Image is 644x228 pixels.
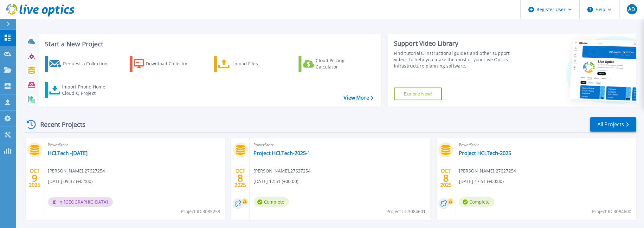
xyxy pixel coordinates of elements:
[443,175,449,181] span: 8
[459,167,516,174] span: [PERSON_NAME] , 27627254
[231,57,282,70] div: Upload Files
[254,141,427,148] span: PowerStore
[344,95,373,101] a: View More
[45,56,116,72] a: Request a Collection
[254,197,289,207] span: Complete
[459,197,494,207] span: Complete
[590,117,636,132] a: All Projects
[440,166,452,190] div: OCT 2025
[386,208,426,215] span: Project ID: 3084601
[234,166,246,190] div: OCT 2025
[48,150,87,156] a: HCLTech -[DATE]
[63,57,114,70] div: Request a Collection
[254,178,298,185] span: [DATE] 17:51 (+00:00)
[394,39,521,48] div: Support Video Library
[459,178,504,185] span: [DATE] 17:51 (+00:00)
[628,7,635,12] span: AD
[592,208,631,215] span: Project ID: 3084600
[214,56,285,72] a: Upload Files
[237,175,243,181] span: 8
[48,178,93,185] span: [DATE] 09:37 (+02:00)
[459,150,511,156] a: Project HCLTech-2025
[146,57,196,70] div: Download Collector
[24,117,94,132] div: Recent Projects
[32,175,37,181] span: 9
[394,88,442,100] a: Explore Now!
[394,50,521,69] div: Find tutorials, instructional guides and other support videos to help you make the most of your L...
[254,150,310,156] a: Project HCLTech-2025-1
[62,84,112,96] div: Import Phone Home CloudIQ Project
[48,167,105,174] span: [PERSON_NAME] , 27627254
[299,56,369,72] a: Cloud Pricing Calculator
[316,57,366,70] div: Cloud Pricing Calculator
[459,141,632,148] span: PowerStore
[29,166,41,190] div: OCT 2025
[181,208,220,215] span: Project ID: 3085259
[45,41,373,48] h3: Start a New Project
[254,167,311,174] span: [PERSON_NAME] , 27627254
[130,56,200,72] a: Download Collector
[48,141,221,148] span: PowerStore
[48,197,113,207] span: In [GEOGRAPHIC_DATA]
